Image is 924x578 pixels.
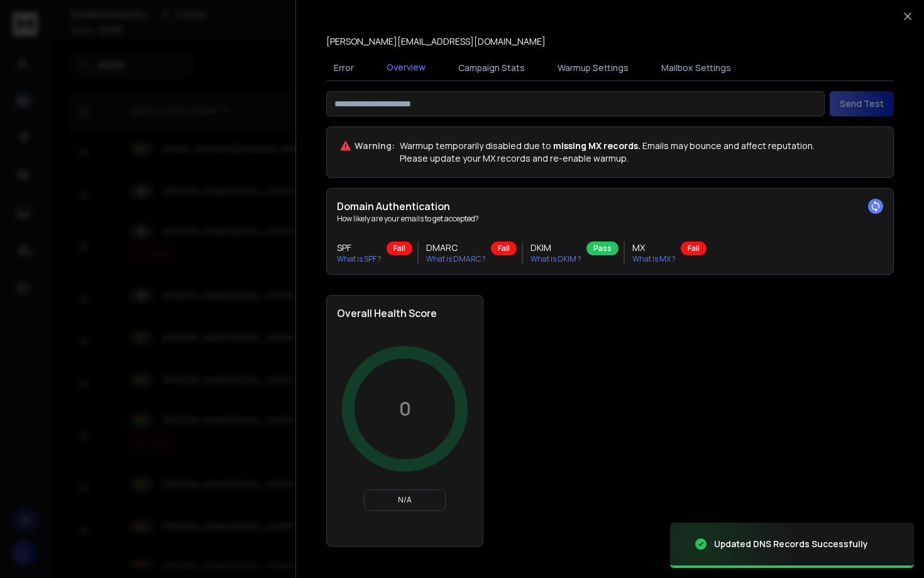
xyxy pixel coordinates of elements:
button: Campaign Stats [451,54,532,82]
h3: DMARC [426,242,486,254]
p: N/A [370,495,440,505]
h3: MX [632,242,676,254]
p: 0 [399,397,411,420]
h3: SPF [337,242,382,254]
button: Overview [379,53,433,82]
h2: Overall Health Score [337,306,473,321]
p: What is SPF ? [337,254,382,264]
button: Error [326,54,361,82]
p: What is DKIM ? [531,254,581,264]
div: Pass [586,242,619,255]
p: What is DMARC ? [426,254,486,264]
span: missing MX records. [551,140,641,152]
p: How likely are your emails to get accepted? [337,214,883,224]
h3: DKIM [531,242,581,254]
p: Warmup temporarily disabled due to Emails may bounce and affect reputation. Please update your MX... [400,140,815,165]
h2: Domain Authentication [337,199,883,214]
div: Updated DNS Records Successfully [714,538,868,550]
button: Warmup Settings [550,54,636,82]
div: Fail [491,242,517,255]
p: What is MX ? [632,254,676,264]
div: Fail [681,242,707,255]
p: Warning: [355,140,395,152]
div: Fail [387,242,412,255]
p: [PERSON_NAME][EMAIL_ADDRESS][DOMAIN_NAME] [326,35,546,48]
button: Mailbox Settings [654,54,739,82]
